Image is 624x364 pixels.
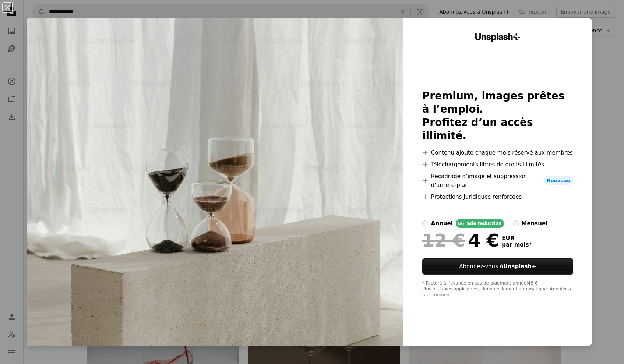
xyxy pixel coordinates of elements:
[422,89,573,142] h2: Premium, images prêtes à l’emploi. Profitez d’un accès illimité.
[522,219,548,228] div: mensuel
[502,235,532,241] span: EUR
[422,220,428,226] input: annuel66 %de réduction
[422,160,573,169] li: Téléchargements libres de droits illimités
[422,258,573,275] button: Abonnez-vous àUnsplash+
[422,280,573,298] div: * Facturé à l’avance en cas de paiement annuel 48 € Plus les taxes applicables. Renouvellement au...
[513,220,519,226] input: mensuel
[422,148,573,157] li: Contenu ajouté chaque mois réservé aux membres
[502,241,532,248] span: par mois *
[431,219,453,228] div: annuel
[456,219,504,228] div: 66 % de réduction
[422,172,573,190] li: Recadrage d’image et suppression d’arrière-plan
[422,192,573,201] li: Protections juridiques renforcées
[544,176,573,185] span: Nouveau
[503,263,536,270] strong: Unsplash+
[422,231,499,250] div: 4 €
[422,231,465,250] span: 12 €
